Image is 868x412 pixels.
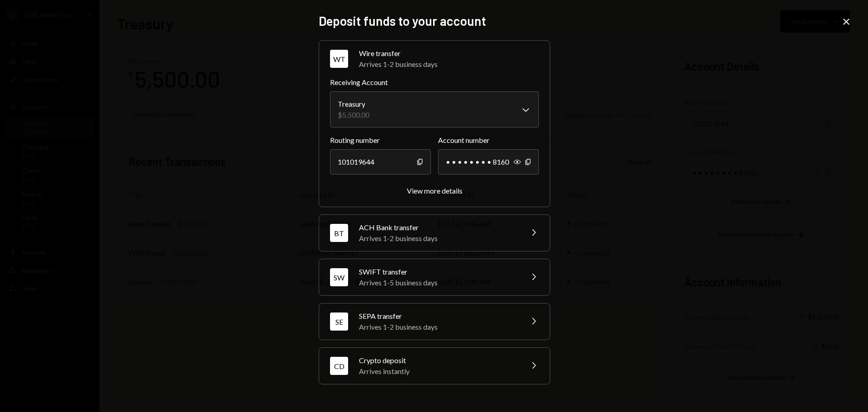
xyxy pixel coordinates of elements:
[330,91,539,128] button: Receiving Account
[319,348,550,384] button: CDCrypto depositArrives instantly
[359,266,517,277] div: SWIFT transfer
[407,186,462,195] div: View more details
[330,149,431,175] div: 101019644
[438,135,539,146] label: Account number
[330,357,348,375] div: CD
[438,149,539,175] div: • • • • • • • • 8160
[359,233,517,244] div: Arrives 1-2 business days
[359,59,539,70] div: Arrives 1-2 business days
[359,222,517,233] div: ACH Bank transfer
[330,268,348,286] div: SW
[330,77,539,196] div: WTWire transferArrives 1-2 business days
[319,12,549,30] h2: Deposit funds to your account
[330,135,431,146] label: Routing number
[319,303,550,340] button: SESEPA transferArrives 1-2 business days
[359,322,517,332] div: Arrives 1-2 business days
[330,313,348,331] div: SE
[359,366,517,377] div: Arrives instantly
[330,224,348,242] div: BT
[319,259,550,295] button: SWSWIFT transferArrives 1-5 business days
[319,215,550,251] button: BTACH Bank transferArrives 1-2 business days
[359,355,517,366] div: Crypto deposit
[407,186,462,196] button: View more details
[319,41,550,77] button: WTWire transferArrives 1-2 business days
[359,311,517,322] div: SEPA transfer
[359,277,517,288] div: Arrives 1-5 business days
[359,48,539,59] div: Wire transfer
[330,77,539,88] label: Receiving Account
[330,50,348,68] div: WT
